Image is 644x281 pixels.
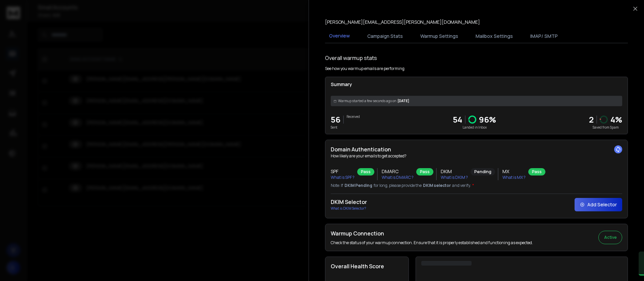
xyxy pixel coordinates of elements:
[331,229,533,237] h2: Warmup Connection
[325,54,377,62] h1: Overall warmup stats
[589,125,622,130] p: Saved from Spam
[598,231,622,244] button: Active
[471,168,495,175] div: Pending
[325,28,354,44] button: Overview
[344,183,372,188] span: DKIM Pending
[528,168,545,175] div: Pass
[502,175,526,180] p: What is MX ?
[575,198,622,211] button: Add Selector
[382,175,414,180] p: What is DMARC ?
[346,114,360,119] p: Received
[331,81,622,88] p: Summary
[331,125,340,130] p: Sent
[363,29,407,44] button: Campaign Stats
[325,19,480,25] p: [PERSON_NAME][EMAIL_ADDRESS][PERSON_NAME][DOMAIN_NAME]
[382,168,414,175] h3: DMARC
[331,206,367,211] p: What is DKIM Selector?
[610,114,622,125] p: 4 %
[331,183,622,188] p: Note: If for long, please provide the and verify.
[331,175,355,180] p: What is SPF ?
[416,168,433,175] div: Pass
[479,114,496,125] p: 96 %
[526,29,562,44] button: IMAP/ SMTP
[331,262,403,270] h2: Overall Health Score
[338,98,396,103] span: Warmup started a few seconds ago on
[331,96,622,106] div: [DATE]
[453,114,462,125] p: 54
[357,168,374,175] div: Pass
[441,175,468,180] p: What is DKIM ?
[416,29,462,44] button: Warmup Settings
[331,114,340,125] p: 56
[453,125,496,130] p: Landed in Inbox
[441,168,468,175] h3: DKIM
[423,183,451,188] span: DKIM selector
[589,114,594,125] strong: 2
[331,153,622,159] p: How likely are your emails to get accepted?
[472,29,517,44] button: Mailbox Settings
[502,168,526,175] h3: MX
[331,145,622,153] h2: Domain Authentication
[331,168,355,175] h3: SPF
[325,66,405,71] p: See how you warmup emails are performing
[331,240,533,245] p: Check the status of your warmup connection. Ensure that it is properly established and functionin...
[331,198,367,206] h2: DKIM Selector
